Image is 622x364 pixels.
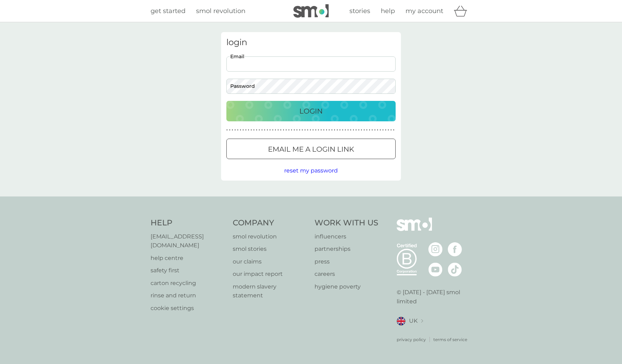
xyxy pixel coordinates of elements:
p: ● [237,128,239,132]
p: ● [259,128,260,132]
p: ● [326,128,327,132]
p: ● [369,128,370,132]
p: ● [283,128,284,132]
a: partnerships [315,244,378,254]
p: ● [248,128,249,132]
p: ● [361,128,362,132]
p: ● [229,128,231,132]
p: smol stories [233,244,308,254]
p: ● [240,128,241,132]
p: ● [288,128,289,132]
img: UK flag [397,317,405,326]
p: ● [291,128,292,132]
p: ● [358,128,360,132]
a: our claims [233,257,308,266]
span: UK [409,316,417,326]
p: ● [234,128,236,132]
p: ● [226,128,228,132]
a: rinse and return [151,291,226,300]
p: ● [355,128,357,132]
span: smol revolution [196,7,245,15]
h4: Company [233,218,308,229]
a: careers [315,269,378,279]
a: smol revolution [233,232,308,241]
p: ● [334,128,335,132]
a: our impact report [233,269,308,279]
p: ● [337,128,338,132]
p: ● [264,128,266,132]
a: carton recycling [151,279,226,288]
p: ● [323,128,325,132]
p: Login [299,105,323,117]
a: terms of service [433,336,467,343]
span: stories [349,7,370,15]
a: my account [405,6,443,16]
p: ● [342,128,343,132]
p: ● [245,128,246,132]
h4: Help [151,218,226,229]
p: ● [364,128,365,132]
p: ● [347,128,349,132]
a: smol revolution [196,6,245,16]
p: ● [345,128,346,132]
p: ● [307,128,309,132]
a: stories [349,6,370,16]
p: ● [321,128,322,132]
p: ● [278,128,279,132]
a: influencers [315,232,378,241]
p: ● [243,128,244,132]
p: ● [388,128,389,132]
p: ● [374,128,376,132]
a: hygiene poverty [315,282,378,291]
p: Email me a login link [268,144,354,155]
a: privacy policy [397,336,426,343]
img: visit the smol Youtube page [428,262,443,277]
p: ● [253,128,255,132]
div: basket [454,4,471,18]
p: ● [232,128,233,132]
p: ● [286,128,287,132]
img: smol [293,4,329,18]
p: ● [372,128,373,132]
p: ● [312,128,314,132]
img: visit the smol Facebook page [448,242,462,256]
img: select a new location [421,319,423,323]
img: visit the smol Tiktok page [448,262,462,277]
p: ● [275,128,276,132]
a: [EMAIL_ADDRESS][DOMAIN_NAME] [151,232,226,250]
p: ● [353,128,354,132]
button: reset my password [284,166,338,175]
a: cookie settings [151,304,226,313]
h3: login [226,37,396,48]
p: ● [256,128,257,132]
button: Login [226,101,396,121]
span: get started [151,7,185,15]
p: ● [296,128,298,132]
p: ● [315,128,317,132]
p: ● [329,128,330,132]
p: ● [366,128,368,132]
a: press [315,257,378,266]
p: ● [261,128,263,132]
p: ● [272,128,274,132]
p: ● [280,128,282,132]
p: ● [380,128,381,132]
p: ● [269,128,271,132]
p: ● [377,128,378,132]
a: modern slavery statement [233,282,308,300]
p: help centre [151,254,226,263]
span: my account [405,7,443,15]
p: ● [393,128,395,132]
img: visit the smol Instagram page [428,242,443,256]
